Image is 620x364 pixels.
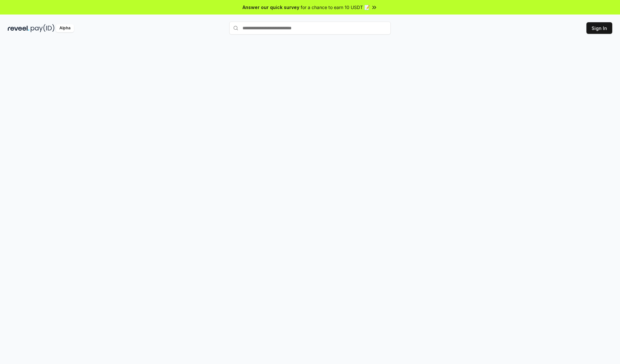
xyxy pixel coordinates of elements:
div: Alpha [56,24,74,32]
button: Sign In [586,22,612,34]
span: Answer our quick survey [243,4,299,11]
img: reveel_dark [8,24,29,32]
span: for a chance to earn 10 USDT 📝 [301,4,370,11]
img: pay_id [31,24,55,32]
